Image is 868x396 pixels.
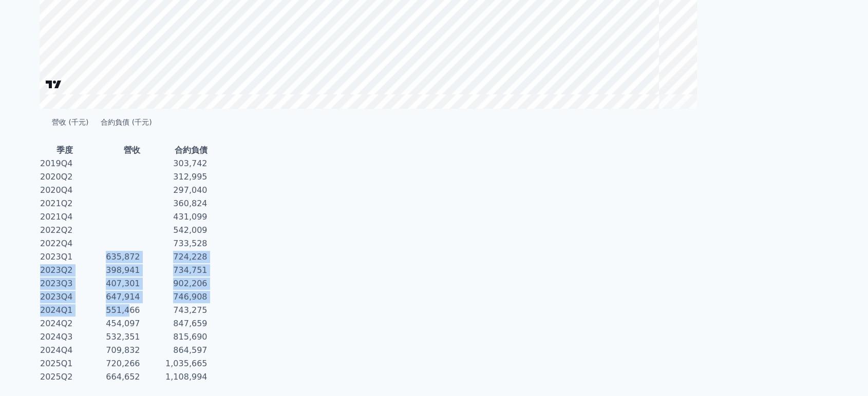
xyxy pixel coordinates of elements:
td: 720,266 [73,357,141,370]
td: 664,652 [73,370,141,384]
td: 398,941 [73,264,141,277]
span: 合約負債 (千元) [101,117,152,127]
td: 2022Q4 [40,237,73,250]
td: 532,351 [73,330,141,344]
td: 1,108,994 [141,370,208,384]
td: 2024Q3 [40,330,73,344]
td: 743,275 [141,304,208,317]
td: 297,040 [141,184,208,197]
td: 2023Q1 [40,250,73,264]
td: 864,597 [141,344,208,357]
td: 2025Q2 [40,370,73,384]
td: 2024Q1 [40,304,73,317]
th: 營收 [73,144,141,157]
span: 營收 (千元) [52,117,88,127]
td: 2023Q2 [40,264,73,277]
td: 312,995 [141,170,208,184]
td: 2020Q4 [40,184,73,197]
td: 2024Q4 [40,344,73,357]
td: 2022Q2 [40,224,73,237]
td: 2020Q2 [40,170,73,184]
th: 季度 [40,144,73,157]
td: 709,832 [73,344,141,357]
td: 635,872 [73,250,141,264]
th: 合約負債 [141,144,208,157]
td: 2023Q4 [40,290,73,304]
td: 2025Q1 [40,357,73,370]
td: 2023Q3 [40,277,73,290]
td: 551,466 [73,304,141,317]
td: 746,908 [141,290,208,304]
td: 724,228 [141,250,208,264]
div: 聊天小工具 [817,347,868,396]
td: 2024Q2 [40,317,73,330]
td: 2019Q4 [40,157,73,170]
td: 407,301 [73,277,141,290]
td: 1,035,665 [141,357,208,370]
a: Charting by TradingView [45,80,63,89]
td: 431,099 [141,210,208,224]
td: 815,690 [141,330,208,344]
td: 2021Q4 [40,210,73,224]
td: 303,742 [141,157,208,170]
td: 542,009 [141,224,208,237]
td: 902,206 [141,277,208,290]
td: 2021Q2 [40,197,73,210]
td: 734,751 [141,264,208,277]
td: 360,824 [141,197,208,210]
td: 647,914 [73,290,141,304]
td: 847,659 [141,317,208,330]
td: 454,097 [73,317,141,330]
td: 733,528 [141,237,208,250]
iframe: Chat Widget [817,347,868,396]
